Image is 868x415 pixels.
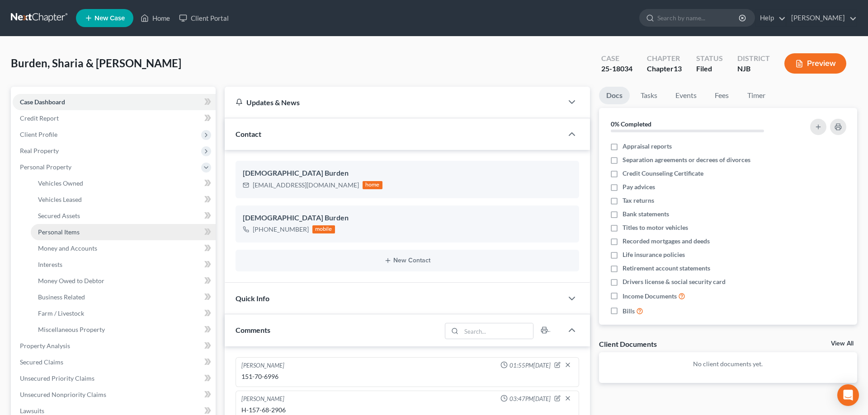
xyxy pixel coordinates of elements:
[175,10,233,26] a: Client Portal
[674,64,682,73] span: 13
[241,406,573,415] div: H-157-68-2906
[31,273,216,289] a: Money Owed to Debtor
[599,339,657,349] div: Client Documents
[38,196,82,203] span: Vehicles Leased
[38,244,97,252] span: Money and Accounts
[696,64,723,74] div: Filed
[20,147,59,154] span: Real Property
[623,307,635,316] span: Bills
[623,237,710,246] span: Recorded mortgages and deeds
[623,182,655,191] span: Pay advices
[461,323,533,339] input: Search...
[623,155,750,164] span: Separation agreements or decrees of divorces
[11,56,181,70] span: Burden, Sharia & [PERSON_NAME]
[647,64,682,74] div: Chapter
[20,163,71,171] span: Personal Property
[31,256,216,273] a: Interests
[31,305,216,322] a: Farm / Livestock
[31,175,216,191] a: Vehicles Owned
[509,395,551,403] span: 03:47PM[DATE]
[31,240,216,256] a: Money and Accounts
[236,326,270,334] span: Comments
[241,395,284,404] div: [PERSON_NAME]
[601,53,632,64] div: Case
[623,169,703,178] span: Credit Counseling Certificate
[13,354,216,370] a: Secured Claims
[755,10,786,26] a: Help
[20,407,44,415] span: Lawsuits
[236,98,552,107] div: Updates & News
[243,168,572,179] div: [DEMOGRAPHIC_DATA] Burden
[31,191,216,208] a: Vehicles Leased
[13,338,216,354] a: Property Analysis
[312,225,335,233] div: mobile
[38,179,83,187] span: Vehicles Owned
[708,87,736,104] a: Fees
[38,309,84,317] span: Farm / Livestock
[236,294,269,303] span: Quick Info
[606,359,850,368] p: No client documents yet.
[20,342,70,350] span: Property Analysis
[611,120,651,128] strong: 0% Completed
[837,384,859,406] div: Open Intercom Messenger
[31,289,216,305] a: Business Related
[599,87,630,104] a: Docs
[241,361,284,370] div: [PERSON_NAME]
[623,196,654,205] span: Tax returns
[657,9,740,26] input: Search by name...
[38,326,105,333] span: Miscellaneous Property
[784,53,846,74] button: Preview
[253,225,309,234] div: [PHONE_NUMBER]
[623,264,710,273] span: Retirement account statements
[647,53,682,64] div: Chapter
[31,322,216,338] a: Miscellaneous Property
[13,387,216,403] a: Unsecured Nonpriority Claims
[740,87,773,104] a: Timer
[236,130,261,138] span: Contact
[787,10,857,26] a: [PERSON_NAME]
[13,110,216,126] a: Credit Report
[623,210,669,219] span: Bank statements
[136,10,175,26] a: Home
[623,250,685,259] span: Life insurance policies
[253,181,359,190] div: [EMAIL_ADDRESS][DOMAIN_NAME]
[38,277,104,284] span: Money Owed to Debtor
[20,98,65,106] span: Case Dashboard
[737,53,770,64] div: District
[94,15,125,22] span: New Case
[31,208,216,224] a: Secured Assets
[20,374,94,382] span: Unsecured Priority Claims
[623,277,726,286] span: Drivers license & social security card
[363,181,382,189] div: home
[20,358,63,366] span: Secured Claims
[13,94,216,110] a: Case Dashboard
[601,64,632,74] div: 25-18034
[38,228,80,236] span: Personal Items
[243,257,572,264] button: New Contact
[20,114,59,122] span: Credit Report
[668,87,704,104] a: Events
[38,261,62,268] span: Interests
[38,212,80,219] span: Secured Assets
[243,213,572,224] div: [DEMOGRAPHIC_DATA] Burden
[696,53,723,64] div: Status
[13,370,216,387] a: Unsecured Priority Claims
[38,293,85,301] span: Business Related
[737,64,770,74] div: NJB
[20,131,57,138] span: Client Profile
[509,361,551,370] span: 01:55PM[DATE]
[623,223,688,232] span: Titles to motor vehicles
[623,292,677,301] span: Income Documents
[20,391,106,398] span: Unsecured Nonpriority Claims
[633,87,665,104] a: Tasks
[831,340,854,347] a: View All
[241,372,573,381] div: 151-70-6996
[31,224,216,240] a: Personal Items
[623,142,672,151] span: Appraisal reports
